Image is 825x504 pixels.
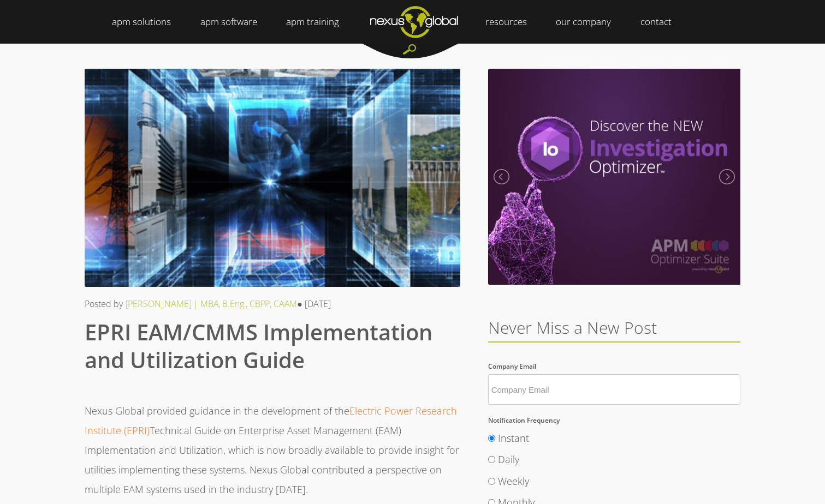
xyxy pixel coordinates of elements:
[488,416,560,425] span: Notification Frequency
[488,316,657,339] span: Never Miss a New Post
[498,431,529,445] span: Instant
[126,298,298,310] a: [PERSON_NAME] | MBA, B.Eng., CBPP, CAAM
[498,453,519,466] span: Daily
[498,475,529,488] span: Weekly
[488,69,741,285] img: Meet the New Investigation Optimizer | September 2020
[488,435,495,442] input: Instant
[488,374,741,405] input: Company Email
[85,298,123,310] span: Posted by
[85,401,460,499] p: Nexus Global provided guidance in the development of the Technical Guide on Enterprise Asset Mana...
[488,362,536,371] span: Company Email
[488,478,495,485] input: Weekly
[85,317,432,375] span: EPRI EAM/CMMS Implementation and Utilization Guide
[297,298,331,310] span: ● [DATE]
[488,456,495,463] input: Daily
